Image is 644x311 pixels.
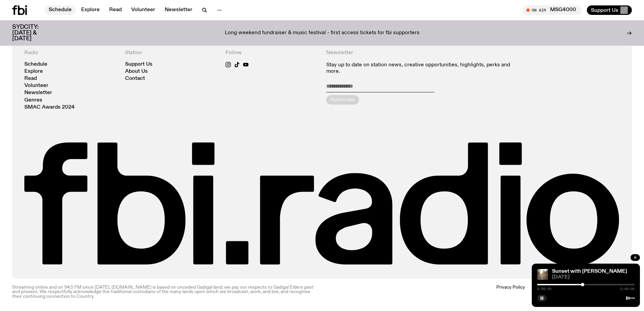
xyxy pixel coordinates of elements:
[620,287,635,291] span: 2:00:00
[24,69,43,74] a: Explore
[24,62,47,67] a: Schedule
[45,5,76,15] a: Schedule
[77,5,104,15] a: Explore
[326,95,359,105] button: Subscribe
[225,50,318,56] h4: Follow
[587,5,632,15] button: Support Us
[12,285,318,299] p: Streaming online and on 94.5 FM since [DATE]. [DOMAIN_NAME] is based on unceded Gadigal land; we ...
[496,285,525,299] a: Privacy Policy
[225,30,420,36] p: Long weekend fundraiser & music festival - first access tickets for fbi supporters
[537,287,551,291] span: 0:55:55
[24,105,75,110] a: SMAC Awards 2024
[24,90,52,95] a: Newsletter
[127,5,159,15] a: Volunteer
[12,24,55,42] h3: SYDCITY: [DATE] & [DATE]
[326,50,519,56] h4: Newsletter
[24,83,48,88] a: Volunteer
[125,76,145,81] a: Contact
[24,98,42,103] a: Genres
[105,5,126,15] a: Read
[125,69,148,74] a: About Us
[161,5,196,15] a: Newsletter
[125,50,218,56] h4: Station
[591,7,618,13] span: Support Us
[24,50,117,56] h4: Radio
[552,275,635,280] span: [DATE]
[24,76,37,81] a: Read
[523,5,581,15] button: On AirMSG4000
[552,269,627,274] a: Sunset with [PERSON_NAME]
[125,62,152,67] a: Support Us
[326,62,519,75] p: Stay up to date on station news, creative opportunities, highlights, perks and more.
